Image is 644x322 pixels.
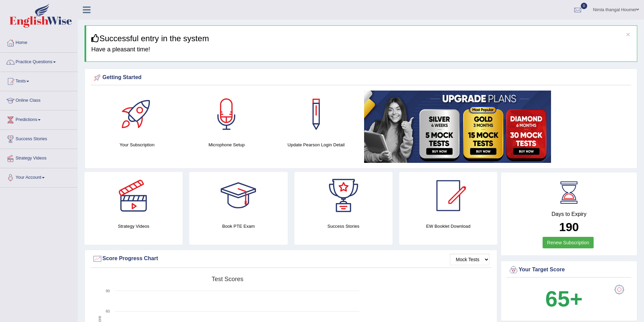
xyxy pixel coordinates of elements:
[0,33,77,50] a: Home
[0,168,77,185] a: Your Account
[0,130,77,147] a: Success Stories
[275,141,358,148] h4: Update Pearson Login Detail
[0,72,77,89] a: Tests
[92,254,490,264] div: Score Progress Chart
[92,73,629,83] div: Getting Started
[545,287,582,311] b: 65+
[106,289,110,293] text: 90
[399,223,497,230] h4: EW Booklet Download
[0,110,77,127] a: Predictions
[0,91,77,108] a: Online Class
[508,211,629,217] h4: Days to Expiry
[364,91,551,163] img: small5.jpg
[543,237,594,248] a: Renew Subscription
[106,309,110,313] text: 60
[85,223,183,230] h4: Strategy Videos
[626,31,630,38] button: ×
[91,46,632,53] h4: Have a pleasant time!
[559,220,579,233] b: 190
[0,53,77,70] a: Practice Questions
[185,141,268,148] h4: Microphone Setup
[96,141,178,148] h4: Your Subscription
[189,223,287,230] h4: Book PTE Exam
[294,223,392,230] h4: Success Stories
[581,3,588,9] span: 0
[0,149,77,166] a: Strategy Videos
[212,276,243,282] tspan: Test scores
[91,34,632,43] h3: Successful entry in the system
[508,265,629,275] div: Your Target Score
